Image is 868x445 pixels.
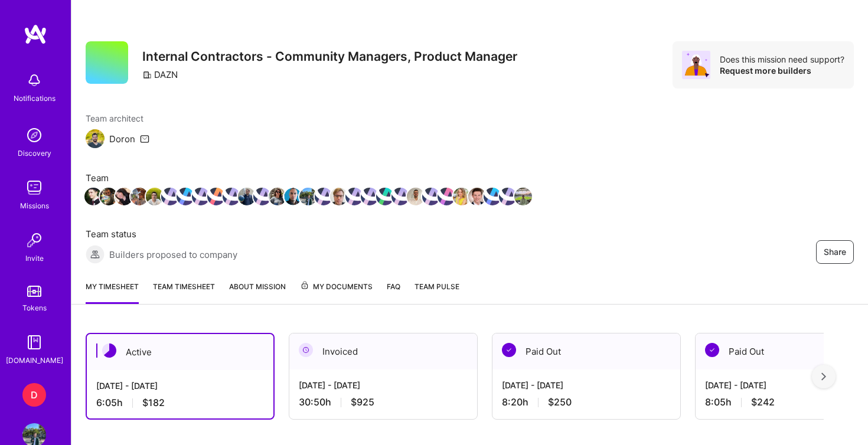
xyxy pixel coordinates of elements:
a: Team Member Avatar [439,186,454,207]
a: Team Member Avatar [239,186,254,207]
a: Team Member Avatar [301,186,316,207]
img: Team Architect [86,129,105,148]
a: D [19,383,49,407]
img: Team Member Avatar [253,188,271,205]
img: teamwork [22,176,46,199]
a: Team Pulse [415,280,459,304]
span: $925 [351,396,374,408]
img: Team Member Avatar [238,188,256,205]
div: [DATE] - [DATE] [502,379,671,391]
img: Invoiced [299,343,313,357]
span: Team architect [86,112,149,125]
img: Team Member Avatar [391,188,409,205]
div: 30:50 h [299,396,468,408]
div: Doron [109,133,135,145]
img: logo [24,24,47,45]
div: Discovery [18,147,51,159]
a: Team Member Avatar [254,186,270,207]
span: Team status [86,228,237,240]
a: Team Member Avatar [347,186,362,207]
div: [DATE] - [DATE] [96,379,264,392]
a: Team Member Avatar [132,186,147,207]
a: Team Member Avatar [316,186,331,207]
span: $250 [548,396,572,408]
img: Team Member Avatar [100,188,118,205]
a: Team Member Avatar [393,186,408,207]
img: Team Member Avatar [315,188,332,205]
span: $242 [751,396,775,408]
a: Team Member Avatar [101,186,116,207]
span: Team [86,172,531,184]
img: Active [102,343,116,358]
a: My timesheet [86,280,139,304]
span: Builders proposed to company [109,248,237,261]
img: Team Member Avatar [422,188,440,205]
div: 6:05 h [96,397,264,409]
span: $182 [142,397,165,409]
img: Team Member Avatar [453,188,471,205]
img: Team Member Avatar [407,188,425,205]
a: About Mission [229,280,286,304]
div: Request more builders [720,65,844,76]
span: Team Pulse [415,282,459,291]
div: DAZN [142,68,178,81]
a: FAQ [387,280,400,304]
a: Team Member Avatar [270,186,285,207]
img: Team Member Avatar [192,188,210,205]
a: Team Member Avatar [193,186,208,207]
div: D [22,383,46,407]
img: guide book [22,331,46,354]
img: tokens [27,286,41,297]
div: Active [87,334,273,370]
a: Team Member Avatar [331,186,347,207]
img: Team Member Avatar [115,188,133,205]
a: Team timesheet [153,280,215,304]
a: Team Member Avatar [469,186,485,207]
img: Team Member Avatar [161,188,179,205]
img: bell [22,68,46,92]
a: My Documents [300,280,373,304]
a: Team Member Avatar [500,186,515,207]
img: Team Member Avatar [361,188,378,205]
img: Team Member Avatar [514,188,532,205]
img: Avatar [682,51,710,79]
span: My Documents [300,280,373,293]
img: Team Member Avatar [299,188,317,205]
div: Missions [20,199,49,212]
div: Paid Out [492,333,680,369]
img: Team Member Avatar [468,188,486,205]
a: Team Member Avatar [86,186,101,207]
a: Team Member Avatar [147,186,162,207]
img: Team Member Avatar [484,188,501,205]
img: Paid Out [705,343,719,357]
div: Invoiced [289,333,477,369]
img: Team Member Avatar [146,188,164,205]
div: [DATE] - [DATE] [299,379,468,391]
img: Team Member Avatar [130,188,148,205]
img: Paid Out [502,343,516,357]
a: Team Member Avatar [362,186,377,207]
h3: Internal Contractors - Community Managers, Product Manager [142,49,517,64]
div: Invite [25,252,44,264]
img: Team Member Avatar [269,188,286,205]
i: icon CompanyGray [142,70,152,80]
a: Team Member Avatar [208,186,224,207]
img: Builders proposed to company [86,245,105,264]
img: Team Member Avatar [499,188,517,205]
span: Share [824,246,846,258]
img: Team Member Avatar [207,188,225,205]
a: Team Member Avatar [485,186,500,207]
div: Does this mission need support? [720,54,844,65]
img: Invite [22,228,46,252]
div: [DOMAIN_NAME] [6,354,63,367]
a: Team Member Avatar [178,186,193,207]
img: Team Member Avatar [330,188,348,205]
a: Team Member Avatar [285,186,301,207]
a: Team Member Avatar [162,186,178,207]
a: Team Member Avatar [224,186,239,207]
img: Team Member Avatar [84,188,102,205]
a: Team Member Avatar [454,186,469,207]
img: Team Member Avatar [438,188,455,205]
img: Team Member Avatar [345,188,363,205]
a: Team Member Avatar [423,186,439,207]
